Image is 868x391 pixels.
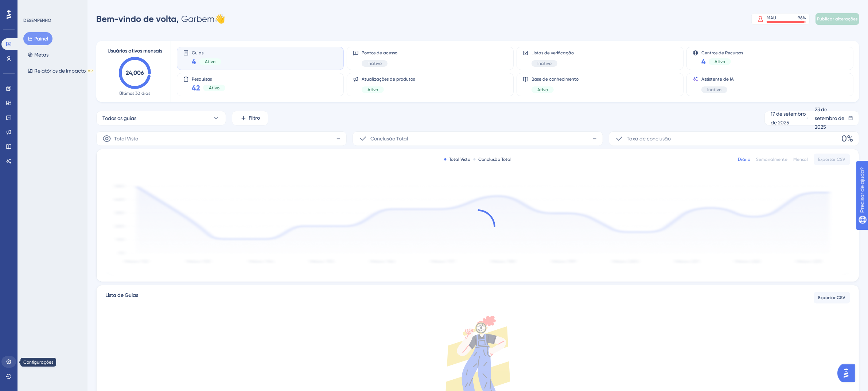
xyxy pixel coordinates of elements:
font: 17 de setembro de 2025 [771,111,806,125]
font: Total Visto [114,136,138,142]
font: 4 [701,57,706,66]
font: Centros de Recursos [701,50,743,55]
button: Exportar CSV [814,154,850,165]
font: Ativo [537,87,548,92]
font: Total Visto [449,157,470,162]
font: Inativo [367,61,382,66]
font: Mensal [793,157,808,162]
button: Relatórios de ImpactoBETA [23,64,98,77]
font: Assistente de IA [701,77,734,82]
font: Publicar alterações [817,16,858,22]
font: Ativo [715,59,725,64]
font: Conclusão Total [478,157,511,162]
font: MAU [767,15,776,20]
button: Publicar alterações [816,13,859,25]
font: Ativo [209,85,219,90]
font: Últimos 30 dias [120,91,151,96]
font: Inativo [537,61,552,66]
font: 23 de setembro de 2025 [815,107,844,130]
font: 0% [841,133,853,144]
button: Todos os guias [96,111,226,125]
button: Painel [23,32,52,45]
button: Filtro [232,111,268,125]
font: Pesquisas [192,77,212,82]
font: 4 [192,57,196,66]
font: Filtro [249,115,260,121]
font: - [336,133,340,144]
font: - [592,133,597,144]
font: Metas [34,52,48,58]
text: 24,006 [126,69,144,76]
font: Bem-vindo de volta, [96,13,179,24]
font: Exportar CSV [818,295,846,300]
font: 42 [192,84,200,92]
font: Guias [192,50,203,55]
font: Usuários ativos mensais [108,48,162,54]
font: Relatórios de Impacto [34,68,86,74]
font: Conclusão Total [370,136,408,142]
font: DESEMPENHO [23,18,51,23]
font: Ativo [367,87,378,92]
font: Lista de Guias [105,292,138,298]
font: Pontos de acesso [362,50,397,55]
font: Semanalmente [756,157,787,162]
font: % [803,15,806,20]
font: Precisar de ajuda? [17,3,63,9]
font: Inativo [707,87,721,92]
font: Listas de verificação [532,50,574,55]
button: Metas [23,48,53,61]
font: Base de conhecimento [532,77,579,82]
font: 👋 [214,14,225,24]
font: Exportar CSV [818,157,846,162]
font: Taxa de conclusão [627,136,671,142]
iframe: Iniciador do Assistente de IA do UserGuiding [837,362,859,384]
font: Atualizações de produtos [362,77,415,82]
font: BETA [88,69,93,72]
font: Diário [738,157,750,162]
font: 96 [798,15,803,20]
font: Painel [34,36,48,42]
button: Exportar CSV [814,292,850,303]
font: Todos os guias [102,115,136,121]
font: Garbem [181,14,214,24]
font: Ativo [205,59,215,64]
